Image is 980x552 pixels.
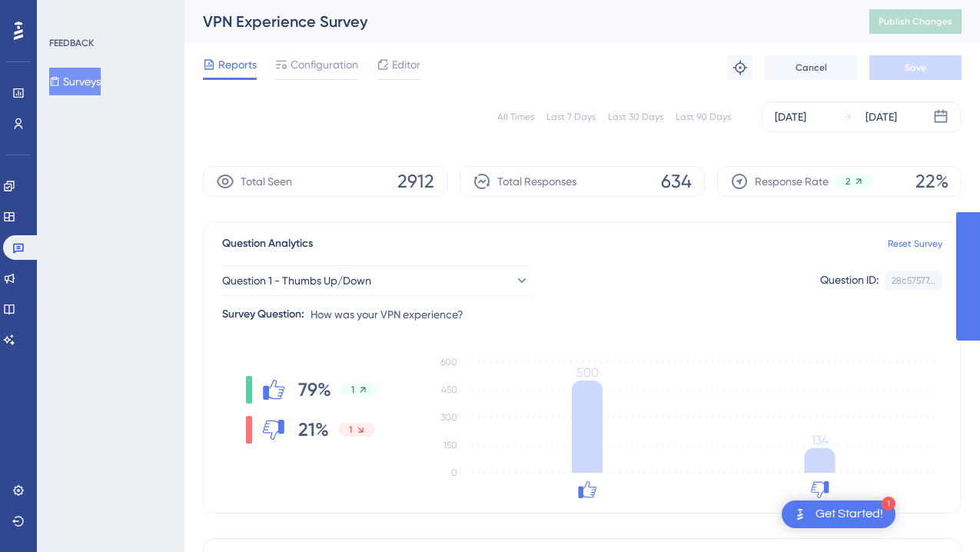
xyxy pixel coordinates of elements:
span: Response Rate [755,172,829,191]
tspan: 450 [441,384,457,395]
span: 21% [298,417,329,442]
span: 1 [351,384,354,396]
div: Survey Question: [222,305,304,324]
div: 28c57577... [892,274,935,287]
a: Reset Survey [888,238,942,250]
button: Cancel [765,55,857,80]
div: VPN Experience Survey [203,11,831,32]
tspan: 500 [576,365,599,380]
iframe: UserGuiding AI Assistant Launcher [915,491,962,537]
tspan: 150 [443,440,457,451]
img: launcher-image-alternative-text [791,505,809,524]
div: [DATE] [775,108,806,126]
span: Reports [218,55,257,74]
span: Total Responses [497,172,576,191]
div: Last 90 Days [676,111,731,123]
div: Open Get Started! checklist, remaining modules: 1 [782,500,895,528]
tspan: 0 [451,467,457,478]
div: Last 7 Days [546,111,596,123]
span: 2 [845,175,850,188]
span: Question 1 - Thumbs Up/Down [222,271,371,290]
button: Question 1 - Thumbs Up/Down [222,265,530,296]
button: Publish Changes [869,9,962,34]
span: 1 [349,424,352,436]
div: FEEDBACK [49,37,94,49]
div: Last 30 Days [608,111,663,123]
span: Save [905,62,926,74]
span: Editor [392,55,420,74]
tspan: 600 [440,357,457,367]
span: Configuration [291,55,358,74]
span: 634 [661,169,692,194]
span: How was your VPN experience? [311,305,463,324]
tspan: 134 [812,433,829,447]
span: Total Seen [241,172,292,191]
span: 22% [915,169,948,194]
div: [DATE] [865,108,897,126]
span: 79% [298,377,331,402]
div: Question ID: [820,271,879,291]
span: 2912 [397,169,434,194]
div: Get Started! [816,506,883,523]
span: Publish Changes [879,15,952,28]
span: Question Analytics [222,234,313,253]
tspan: 300 [440,412,457,423]
button: Save [869,55,962,80]
button: Surveys [49,68,101,95]
span: Cancel [796,62,827,74]
div: 1 [882,497,895,510]
div: All Times [497,111,534,123]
